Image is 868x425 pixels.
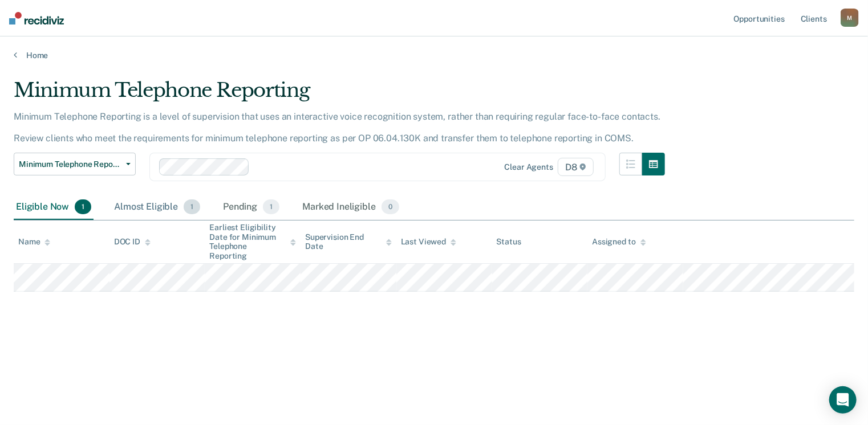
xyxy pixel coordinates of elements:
[75,199,91,214] span: 1
[401,237,456,247] div: Last Viewed
[112,195,202,220] div: Almost Eligible1
[14,79,665,111] div: Minimum Telephone Reporting
[209,223,296,261] div: Earliest Eligibility Date for Minimum Telephone Reporting
[14,111,660,144] p: Minimum Telephone Reporting is a level of supervision that uses an interactive voice recognition ...
[558,158,594,176] span: D8
[221,195,282,220] div: Pending1
[382,199,399,214] span: 0
[114,237,151,247] div: DOC ID
[505,162,553,172] div: Clear agents
[19,160,121,169] span: Minimum Telephone Reporting
[14,195,94,220] div: Eligible Now1
[841,9,859,27] button: M
[305,232,392,252] div: Supervision End Date
[18,237,50,247] div: Name
[300,195,401,220] div: Marked Ineligible0
[14,50,854,60] a: Home
[829,386,857,414] div: Open Intercom Messenger
[263,199,279,214] span: 1
[497,237,521,247] div: Status
[184,199,200,214] span: 1
[9,12,64,24] img: Recidiviz
[592,237,646,247] div: Assigned to
[14,153,136,175] button: Minimum Telephone Reporting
